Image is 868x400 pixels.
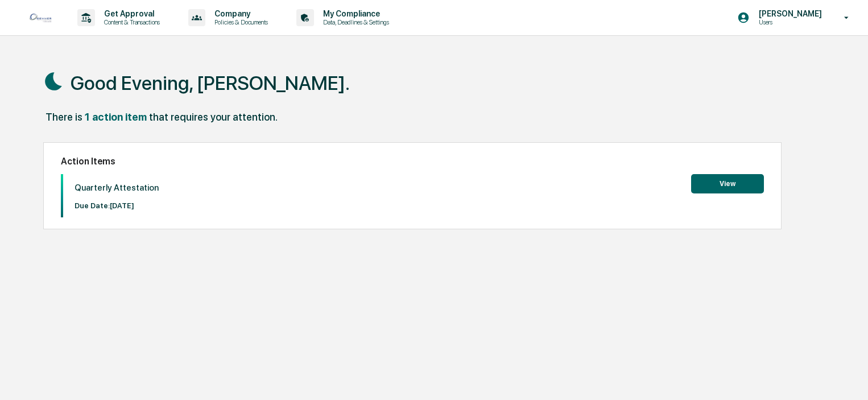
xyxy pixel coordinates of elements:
[691,174,764,193] button: View
[691,178,764,188] a: View
[61,156,764,167] h2: Action Items
[71,72,350,94] h1: Good Evening, [PERSON_NAME].
[750,18,828,26] p: Users
[75,201,159,210] p: Due Date: [DATE]
[205,9,274,18] p: Company
[75,183,159,193] p: Quarterly Attestation
[149,111,278,123] div: that requires your attention.
[95,9,166,18] p: Get Approval
[95,18,166,26] p: Content & Transactions
[205,18,274,26] p: Policies & Documents
[750,9,828,18] p: [PERSON_NAME]
[27,12,55,23] img: logo
[314,9,395,18] p: My Compliance
[85,111,147,123] div: 1 action item
[314,18,395,26] p: Data, Deadlines & Settings
[46,111,82,123] div: There is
